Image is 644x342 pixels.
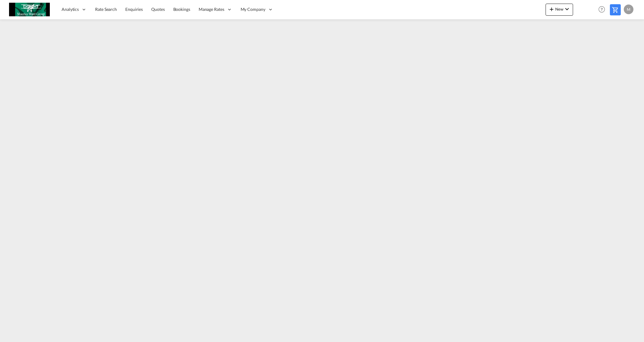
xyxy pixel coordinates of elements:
[9,3,50,16] img: c6e8db30f5a511eea3e1ab7543c40fcc.jpg
[548,7,571,11] span: New
[199,6,224,12] span: Manage Rates
[548,5,555,13] md-icon: icon-plus 400-fg
[151,7,165,12] span: Quotes
[624,5,633,14] div: M
[563,5,571,13] md-icon: icon-chevron-down
[173,7,190,12] span: Bookings
[597,4,610,15] div: Help
[125,7,143,12] span: Enquiries
[546,4,573,16] button: icon-plus 400-fgNewicon-chevron-down
[62,6,79,12] span: Analytics
[95,7,117,12] span: Rate Search
[241,6,265,12] span: My Company
[597,4,607,14] span: Help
